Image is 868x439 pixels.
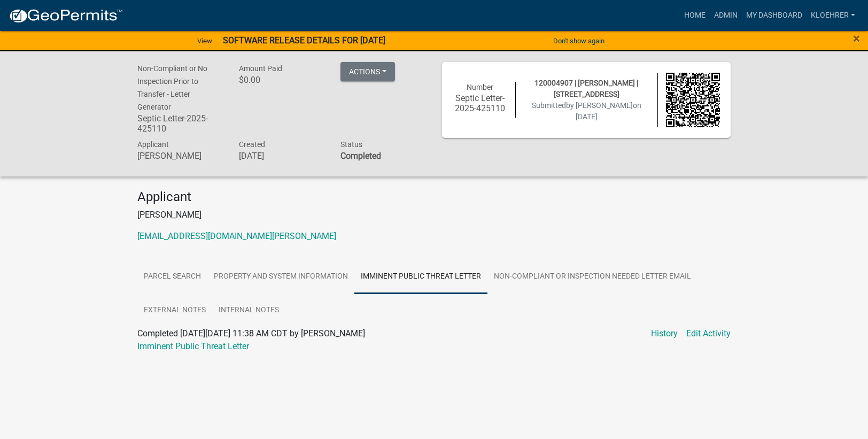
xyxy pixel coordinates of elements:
[686,327,731,340] a: Edit Activity
[807,5,859,26] a: kloehrer
[137,209,731,221] p: [PERSON_NAME]
[137,231,336,241] a: [EMAIL_ADDRESS][DOMAIN_NAME][PERSON_NAME]
[340,151,381,161] strong: Completed
[137,140,169,149] span: Applicant
[137,260,207,294] a: Parcel search
[742,5,807,26] a: My Dashboard
[566,101,633,110] span: by [PERSON_NAME]
[666,73,720,127] img: QR code
[137,113,223,134] h6: Septic Letter-2025-425110
[137,294,212,328] a: External Notes
[137,151,223,161] h6: [PERSON_NAME]
[137,341,249,351] a: Imminent Public Threat Letter
[137,64,207,111] span: Non-Compliant or No Inspection Prior to Transfer - Letter Generator
[223,35,385,45] strong: SOFTWARE RELEASE DETAILS FOR [DATE]
[532,101,641,121] span: Submitted on [DATE]
[853,31,860,46] span: ×
[340,140,362,149] span: Status
[453,93,507,113] h6: Septic Letter-2025-425110
[651,327,678,340] a: History
[239,75,324,85] h6: $0.00
[239,140,265,149] span: Created
[467,83,493,91] span: Number
[853,32,860,45] button: Close
[354,260,487,294] a: Imminent Public Threat Letter
[137,328,365,338] span: Completed [DATE][DATE] 11:38 AM CDT by [PERSON_NAME]
[487,260,697,294] a: Non-Compliant or Inspection Needed Letter Email
[212,294,285,328] a: Internal Notes
[193,32,216,50] a: View
[239,151,324,161] h6: [DATE]
[137,189,731,205] h4: Applicant
[680,5,710,26] a: Home
[549,32,609,50] button: Don't show again
[710,5,742,26] a: Admin
[340,62,395,81] button: Actions
[207,260,354,294] a: Property and System Information
[534,79,638,98] span: 120004907 | [PERSON_NAME] | [STREET_ADDRESS]
[239,64,282,73] span: Amount Paid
